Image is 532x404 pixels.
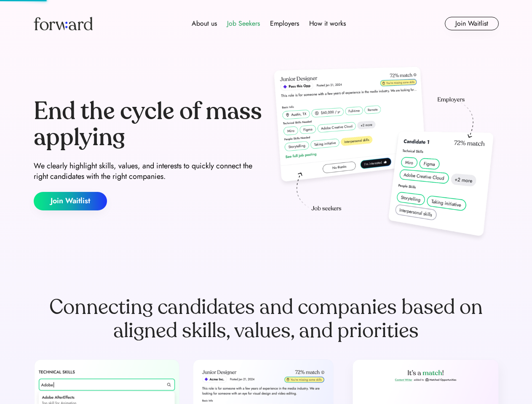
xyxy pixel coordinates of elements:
[34,98,263,150] div: End the cycle of mass applying
[192,19,217,29] div: About us
[34,192,107,210] button: Join Waitlist
[270,64,499,245] img: hero-image.png
[309,19,346,29] div: How it works
[34,295,499,343] div: Connecting candidates and companies based on aligned skills, values, and priorities
[227,19,260,29] div: Job Seekers
[34,17,93,30] img: Forward logo
[270,19,299,29] div: Employers
[445,17,499,30] button: Join Waitlist
[34,161,263,182] div: We clearly highlight skills, values, and interests to quickly connect the right candidates with t...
